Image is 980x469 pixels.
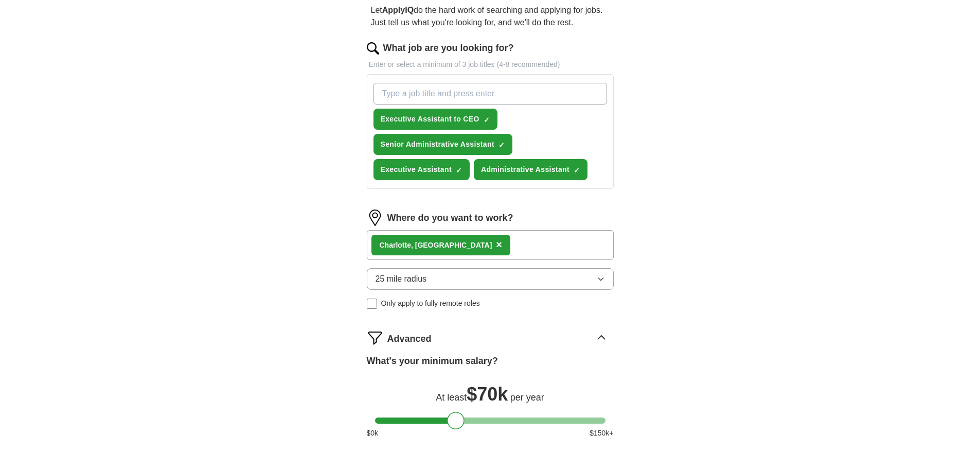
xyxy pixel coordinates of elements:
[381,114,479,125] span: Executive Assistant to CEO
[381,298,480,309] span: Only apply to fully remote roles
[367,329,383,346] img: filter
[387,211,513,225] label: Where do you want to work?
[367,268,614,290] button: 25 mile radius
[484,116,490,124] span: ✓
[496,237,502,253] button: ×
[590,428,613,439] span: $ 150 k+
[381,139,494,150] span: Senior Administrative Assistant
[367,299,377,309] input: Only apply to fully remote roles
[474,159,587,180] button: Administrative Assistant✓
[373,159,470,180] button: Executive Assistant✓
[383,41,514,55] label: What job are you looking for?
[373,83,607,105] input: Type a job title and press enter
[380,240,492,251] div: , [GEOGRAPHIC_DATA]
[367,210,383,226] img: location.png
[367,42,379,55] img: search.png
[496,239,502,250] span: ×
[481,164,569,175] span: Administrative Assistant
[387,332,432,346] span: Advanced
[498,141,505,149] span: ✓
[373,109,497,130] button: Executive Assistant to CEO✓
[367,59,614,70] p: Enter or select a minimum of 3 job titles (4-8 recommended)
[373,134,512,155] button: Senior Administrative Assistant✓
[381,164,452,175] span: Executive Assistant
[510,392,544,403] span: per year
[380,241,411,249] strong: Charlotte
[467,384,508,405] span: $ 70k
[382,6,414,14] strong: ApplyIQ
[574,166,580,175] span: ✓
[367,354,498,368] label: What's your minimum salary?
[376,273,427,285] span: 25 mile radius
[436,392,467,403] span: At least
[456,166,462,175] span: ✓
[367,428,379,439] span: $ 0 k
